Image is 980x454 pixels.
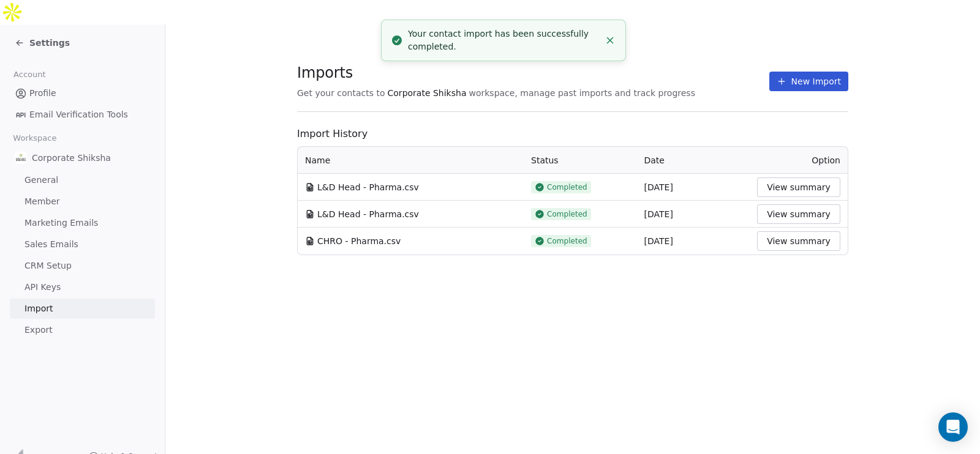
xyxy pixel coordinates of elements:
[644,208,743,220] div: [DATE]
[757,204,840,224] button: View summary
[10,234,155,255] a: Sales Emails
[24,217,98,229] span: Marketing Emails
[24,238,78,251] span: Sales Emails
[15,37,70,49] a: Settings
[757,177,840,197] button: View summary
[305,154,330,166] span: Name
[297,127,848,141] span: Import History
[24,174,58,187] span: General
[10,170,155,190] a: General
[938,412,968,442] div: Open Intercom Messenger
[769,72,848,91] button: New Import
[10,256,155,276] a: CRM Setup
[644,235,743,247] div: [DATE]
[29,108,128,121] span: Email Verification Tools
[757,231,840,251] button: View summary
[297,64,695,82] span: Imports
[317,235,401,247] span: CHRO - Pharma.csv
[24,259,72,272] span: CRM Setup
[29,87,56,100] span: Profile
[10,277,155,297] a: API Keys
[24,324,53,337] span: Export
[32,152,111,164] span: Corporate Shiksha
[10,213,155,233] a: Marketing Emails
[547,182,587,192] span: Completed
[8,65,51,84] span: Account
[644,155,665,165] span: Date
[24,195,60,208] span: Member
[644,181,743,193] div: [DATE]
[812,155,840,165] span: Option
[24,281,61,294] span: API Keys
[547,209,587,219] span: Completed
[10,83,155,103] a: Profile
[10,105,155,125] a: Email Verification Tools
[317,208,419,220] span: L&D Head - Pharma.csv
[469,87,695,99] span: workspace, manage past imports and track progress
[388,87,467,99] span: Corporate Shiksha
[24,302,53,315] span: Import
[10,192,155,212] a: Member
[10,320,155,340] a: Export
[8,129,62,147] span: Workspace
[15,152,27,164] img: CorporateShiksha.png
[602,32,618,48] button: Close toast
[317,181,419,193] span: L&D Head - Pharma.csv
[547,236,587,246] span: Completed
[408,28,600,53] div: Your contact import has been successfully completed.
[531,155,559,165] span: Status
[10,299,155,319] a: Import
[297,87,385,99] span: Get your contacts to
[29,37,70,49] span: Settings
